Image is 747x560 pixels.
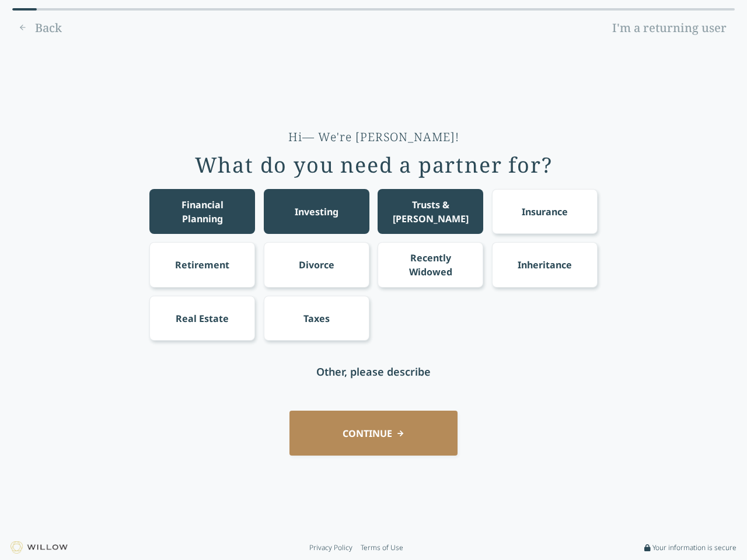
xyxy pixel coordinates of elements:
[604,19,735,37] a: I'm a returning user
[652,543,736,552] span: Your information is secure
[289,411,458,456] button: CONTINUE
[12,8,37,10] div: 0% complete
[389,198,473,226] div: Trusts & [PERSON_NAME]
[176,311,229,325] div: Real Estate
[195,153,553,177] div: What do you need a partner for?
[11,541,68,554] img: Willow logo
[389,251,473,279] div: Recently Widowed
[303,311,330,325] div: Taxes
[309,543,352,552] a: Privacy Policy
[299,258,334,272] div: Divorce
[522,205,568,219] div: Insurance
[361,543,403,552] a: Terms of Use
[175,258,229,272] div: Retirement
[316,363,431,380] div: Other, please describe
[160,198,245,226] div: Financial Planning
[295,205,338,219] div: Investing
[518,258,572,272] div: Inheritance
[288,129,459,145] div: Hi— We're [PERSON_NAME]!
